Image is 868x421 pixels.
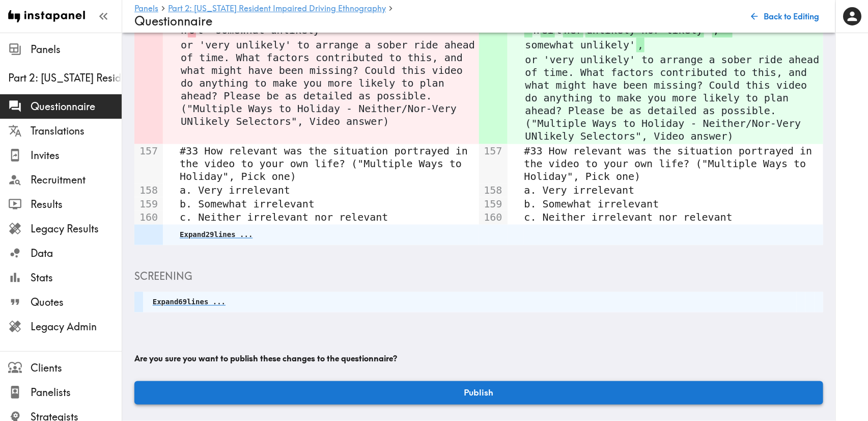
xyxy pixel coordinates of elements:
[134,381,823,405] button: Publish
[180,212,478,224] pre: c. Neither irrelevant nor relevant
[31,197,122,212] span: Results
[31,295,122,309] span: Quotes
[484,212,502,224] pre: 160
[180,231,253,239] pre: Expand 29 lines ...
[8,71,122,85] div: Part 2: Utah Resident Impaired Driving Ethnography
[31,271,122,285] span: Stats
[139,198,158,210] pre: 159
[636,38,645,52] span: ,
[8,71,122,85] span: Part 2: [US_STATE] Resident Impaired Driving Ethnography
[31,42,122,57] span: Panels
[31,222,122,236] span: Legacy Results
[134,270,823,284] h5: Screening
[524,184,823,197] pre: a. Very irrelevant
[168,4,386,14] a: Part 2: [US_STATE] Resident Impaired Driving Ethnography
[180,145,478,183] pre: #33 How relevant was the situation portrayed in the video to your own life? ("Multiple Ways to Ho...
[484,145,502,157] pre: 157
[484,198,502,210] pre: 159
[524,212,823,224] pre: c. Neither irrelevant nor relevant
[31,320,122,334] span: Legacy Admin
[31,99,122,114] span: Questionnaire
[180,38,478,129] span: or 'very unlikely' to arrange a sober ride ahead of time. What factors contributed to this, and w...
[31,124,122,138] span: Translations
[139,212,158,224] pre: 160
[524,198,823,210] pre: b. Somewhat irrelevant
[747,6,823,27] button: Back to Editing
[524,52,823,144] span: or 'very unlikely' to arrange a sober ride ahead of time. What factors contributed to this, and w...
[31,246,122,260] span: Data
[134,14,739,29] h4: Questionnaire
[524,38,637,52] span: somewhat unlikely'
[180,198,478,210] pre: b. Somewhat irrelevant
[134,4,158,14] a: Panels
[134,354,397,364] b: Are you sure you want to publish these changes to the questionnaire?
[139,145,158,157] pre: 157
[31,385,122,400] span: Panelists
[524,145,823,183] pre: #33 How relevant was the situation portrayed in the video to your own life? ("Multiple Ways to Ho...
[153,298,226,306] pre: Expand 69 lines ...
[139,184,158,197] pre: 158
[31,148,122,163] span: Invites
[180,184,478,197] pre: a. Very irrelevant
[31,173,122,187] span: Recruitment
[484,184,502,197] pre: 158
[31,361,122,375] span: Clients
